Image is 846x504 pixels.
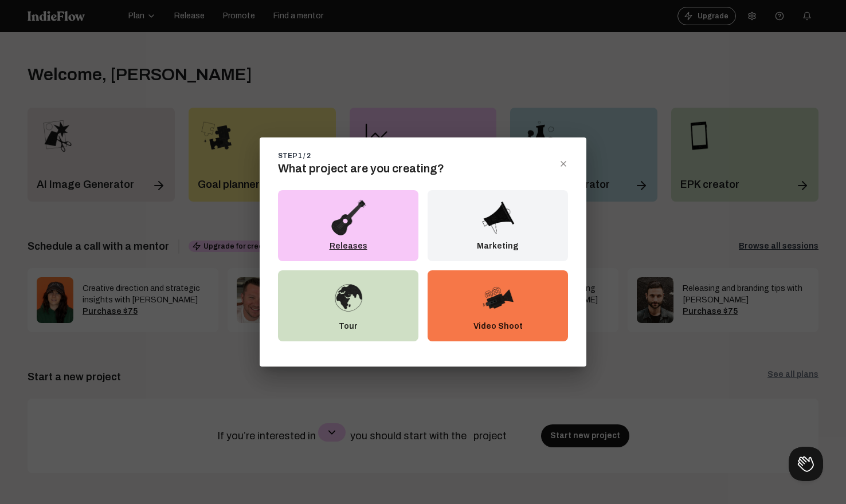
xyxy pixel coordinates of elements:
p: Tour [339,321,358,332]
img: Releases.png [330,199,367,236]
p: Marketing [477,241,519,252]
div: close dialog [559,159,568,168]
img: Marketing.png [480,199,516,236]
img: VideoShoot.png [480,279,516,316]
p: Video Shoot [473,321,523,332]
div: STEP 1 / 2 [278,151,311,160]
span: What project are you creating? [278,160,444,175]
iframe: Help Scout Beacon - Open [789,447,823,481]
img: Tour.png [330,279,367,316]
p: Releases [330,241,367,252]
